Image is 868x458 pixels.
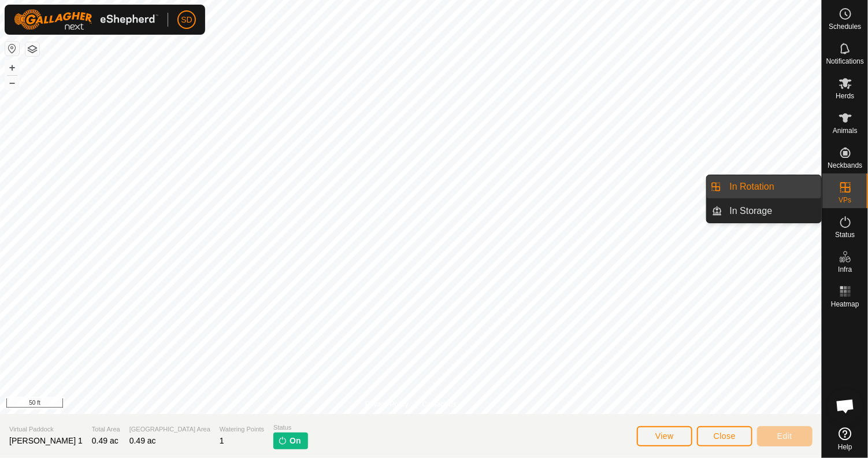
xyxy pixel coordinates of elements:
[365,399,409,409] a: Privacy Policy
[181,14,192,26] span: SD
[25,42,39,56] button: Map Layers
[290,435,301,447] span: On
[833,127,858,134] span: Animals
[822,423,868,455] a: Help
[829,23,861,30] span: Schedules
[835,231,855,238] span: Status
[14,9,158,30] img: Gallagher Logo
[220,436,224,445] span: 1
[831,301,859,308] span: Heatmap
[9,424,83,434] span: Virtual Paddock
[707,200,821,223] li: In Storage
[828,389,863,423] div: Open chat
[697,426,752,446] button: Close
[838,444,852,450] span: Help
[839,197,851,204] span: VPs
[129,424,210,434] span: [GEOGRAPHIC_DATA] Area
[714,431,736,441] span: Close
[730,180,774,194] span: In Rotation
[129,436,156,445] span: 0.49 ac
[273,423,307,433] span: Status
[9,436,83,445] span: [PERSON_NAME] 1
[838,266,852,273] span: Infra
[826,58,864,65] span: Notifications
[723,200,822,223] a: In Storage
[836,93,854,99] span: Herds
[707,175,821,198] li: In Rotation
[92,424,120,434] span: Total Area
[278,436,287,445] img: turn-on
[220,424,264,434] span: Watering Points
[828,162,862,169] span: Neckbands
[5,61,19,75] button: +
[723,175,822,198] a: In Rotation
[730,204,773,218] span: In Storage
[5,42,19,56] button: Reset Map
[777,431,792,441] span: Edit
[92,436,118,445] span: 0.49 ac
[637,426,692,446] button: View
[5,76,19,90] button: –
[655,431,674,441] span: View
[422,399,457,409] a: Contact Us
[757,426,813,446] button: Edit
